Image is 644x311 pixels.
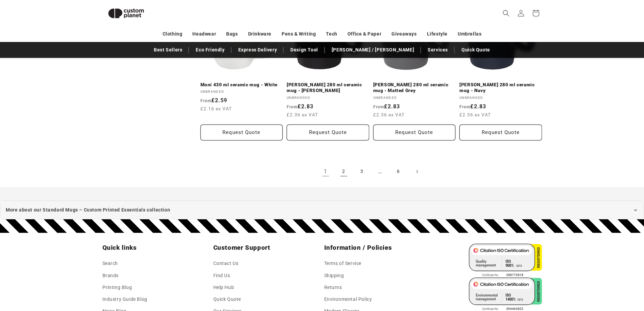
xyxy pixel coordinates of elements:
h2: Quick links [102,244,209,252]
a: [PERSON_NAME] 280 ml ceramic mug - Matted Grey [373,82,456,94]
h2: Customer Support [213,244,320,252]
a: [PERSON_NAME] 280 ml ceramic mug - [PERSON_NAME] [287,82,369,94]
a: Environmental Policy [324,293,372,305]
button: Request Quote [459,125,542,140]
a: Contact Us [213,259,239,269]
a: Find Us [213,270,230,282]
a: Giveaways [391,28,416,40]
a: Pens & Writing [282,28,316,40]
a: Drinkware [248,28,271,40]
h2: Information / Policies [324,244,431,252]
a: Brands [102,270,119,282]
a: Quick Quote [213,293,241,305]
span: More about our Standard Mugs – Custom Printed Essentials collection [6,206,170,214]
a: Best Sellers [150,44,186,56]
a: Umbrellas [458,28,481,40]
a: Quick Quote [458,44,494,56]
a: Next page [409,164,424,179]
a: Services [424,44,451,56]
a: Express Delivery [235,44,281,56]
a: Page 6 [391,164,406,179]
a: Headwear [192,28,216,40]
button: Request Quote [373,125,456,140]
nav: Pagination [200,164,542,179]
a: [PERSON_NAME] 280 ml ceramic mug - Navy [459,82,542,94]
iframe: Chat Widget [531,238,644,311]
a: Moni 430 ml ceramic mug - White [200,82,283,88]
a: Clothing [163,28,183,40]
a: Shipping [324,270,344,282]
button: Request Quote [287,125,369,140]
summary: Search [499,6,514,21]
a: Bags [226,28,238,40]
a: Page 1 [318,164,333,179]
a: Search [102,259,118,269]
img: ISO 9001 Certified [469,244,542,277]
a: Returns [324,282,342,293]
a: Page 3 [355,164,369,179]
img: Custom Planet [102,3,150,24]
a: Office & Paper [348,28,381,40]
a: Terms of Service [324,259,362,269]
button: Request Quote [200,125,283,140]
span: … [373,164,388,179]
a: Help Hub [213,282,234,293]
a: [PERSON_NAME] / [PERSON_NAME] [328,44,418,56]
a: Industry Guide Blog [102,293,147,305]
a: Tech [326,28,337,40]
a: Eco Friendly [192,44,228,56]
a: Design Tool [287,44,321,56]
a: Lifestyle [427,28,448,40]
a: Printing Blog [102,282,132,293]
a: Page 2 [336,164,351,179]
